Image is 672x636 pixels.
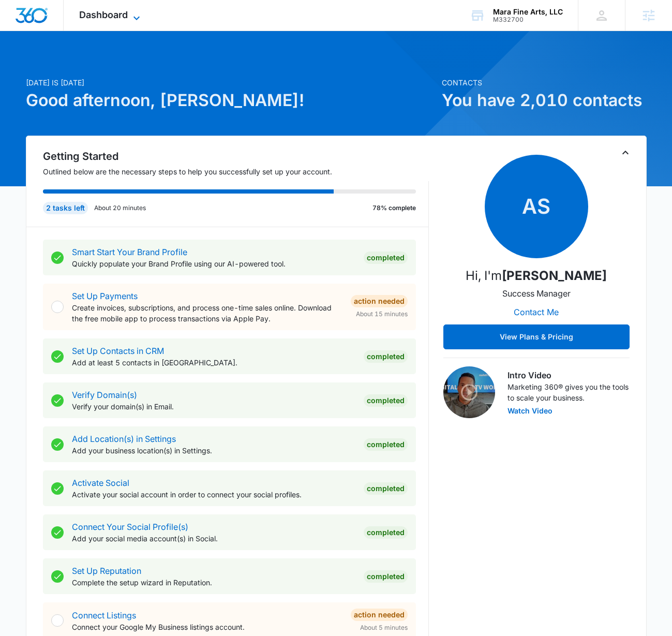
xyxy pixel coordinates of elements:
[443,324,630,349] button: View Plans & Pricing
[72,434,176,444] a: Add Location(s) in Settings
[72,247,187,257] a: Smart Start Your Brand Profile
[466,267,607,285] p: Hi, I'm
[26,77,436,88] p: [DATE] is [DATE]
[72,533,355,544] p: Add your social media account(s) in Social.
[72,610,136,620] a: Connect Listings
[372,203,416,213] p: 78% complete
[43,149,429,164] h2: Getting Started
[364,394,408,407] div: Completed
[502,268,607,283] strong: [PERSON_NAME]
[72,390,137,400] a: Verify Domain(s)
[443,366,495,418] img: Intro Video
[502,287,571,300] p: Success Manager
[503,300,569,324] button: Contact Me
[72,302,342,324] p: Create invoices, subscriptions, and process one-time sales online. Download the free mobile app t...
[72,346,164,356] a: Set Up Contacts in CRM
[72,291,138,301] a: Set Up Payments
[507,381,630,403] p: Marketing 360® gives you the tools to scale your business.
[26,88,436,113] h1: Good afternoon, [PERSON_NAME]!
[72,357,355,368] p: Add at least 5 contacts in [GEOGRAPHIC_DATA].
[72,566,141,576] a: Set Up Reputation
[493,8,563,16] div: account name
[485,155,588,258] span: AS
[364,252,408,264] div: Completed
[356,309,408,319] span: About 15 minutes
[72,478,129,488] a: Activate Social
[43,202,88,214] div: 2 tasks left
[364,482,408,495] div: Completed
[364,350,408,363] div: Completed
[360,623,408,632] span: About 5 minutes
[72,522,188,532] a: Connect Your Social Profile(s)
[364,438,408,451] div: Completed
[94,203,146,213] p: About 20 minutes
[364,526,408,539] div: Completed
[442,77,647,88] p: Contacts
[619,146,632,159] button: Toggle Collapse
[493,16,563,23] div: account id
[72,577,355,588] p: Complete the setup wizard in Reputation.
[351,609,408,621] div: Action Needed
[79,9,128,20] span: Dashboard
[364,570,408,583] div: Completed
[507,407,552,415] button: Watch Video
[72,489,355,500] p: Activate your social account in order to connect your social profiles.
[507,369,630,381] h3: Intro Video
[351,295,408,307] div: Action Needed
[72,622,342,632] p: Connect your Google My Business listings account.
[43,166,429,177] p: Outlined below are the necessary steps to help you successfully set up your account.
[72,258,355,269] p: Quickly populate your Brand Profile using our AI-powered tool.
[72,445,355,456] p: Add your business location(s) in Settings.
[72,401,355,412] p: Verify your domain(s) in Email.
[442,88,647,113] h1: You have 2,010 contacts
